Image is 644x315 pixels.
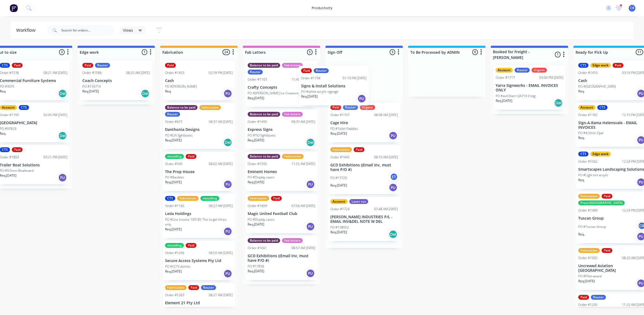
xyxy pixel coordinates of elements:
img: Factory [10,4,18,12]
input: Search for orders... [61,25,114,36]
div: Workflow [16,27,38,34]
span: Views [123,27,133,33]
div: productivity [309,4,335,12]
span: CR [630,6,634,10]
